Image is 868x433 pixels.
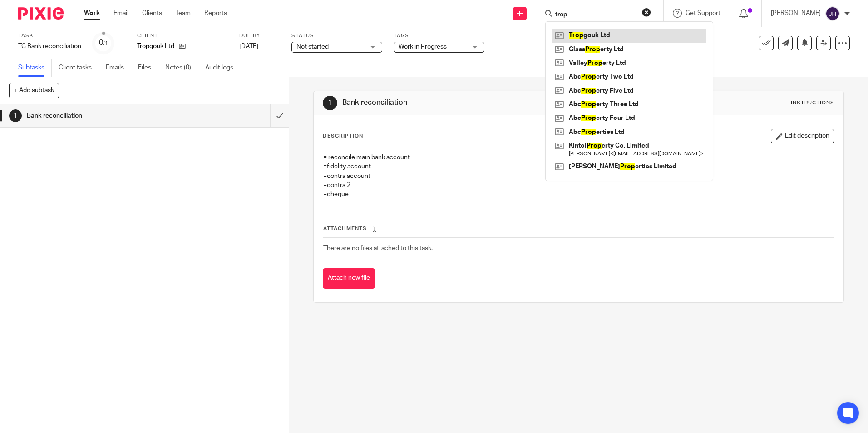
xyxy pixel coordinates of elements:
button: + Add subtask [9,83,59,98]
span: Get Support [686,10,720,16]
div: TG Bank reconciliation [18,42,81,51]
a: Client tasks [59,59,99,77]
a: Notes (0) [165,59,198,77]
span: [DATE] [239,43,258,49]
button: Attach new file [323,268,375,289]
a: Email [113,9,128,18]
label: Task [18,32,81,39]
a: Team [176,9,191,18]
label: Due by [239,32,280,39]
a: Reports [204,9,227,18]
p: =fidelity account [323,162,833,171]
p: =cheque [323,190,833,199]
a: Work [84,9,100,18]
p: Description [323,133,363,140]
a: Files [138,59,158,77]
label: Tags [394,32,484,39]
img: Pixie [18,7,64,20]
span: There are no files attached to this task. [323,245,433,251]
label: Status [291,32,382,39]
p: [PERSON_NAME] [771,9,821,18]
a: Emails [106,59,131,77]
p: =contra account [323,172,833,181]
label: Client [137,32,228,39]
small: /1 [103,41,108,46]
div: 1 [323,96,337,110]
div: 0 [99,38,108,48]
input: Search [554,11,636,19]
img: svg%3E [825,6,840,21]
a: Clients [142,9,162,18]
h1: Bank reconciliation [27,109,183,123]
p: =contra 2 [323,181,833,190]
p: Tropgouk Ltd [137,42,174,51]
div: Instructions [791,99,834,107]
span: Not started [296,44,329,50]
a: Audit logs [205,59,240,77]
div: 1 [9,109,22,122]
h1: Bank reconciliation [342,98,598,108]
a: Subtasks [18,59,52,77]
button: Edit description [771,129,834,143]
span: Attachments [323,226,367,231]
span: Work in Progress [399,44,447,50]
button: Clear [642,8,651,17]
p: = reconcile main bank account [323,153,833,162]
